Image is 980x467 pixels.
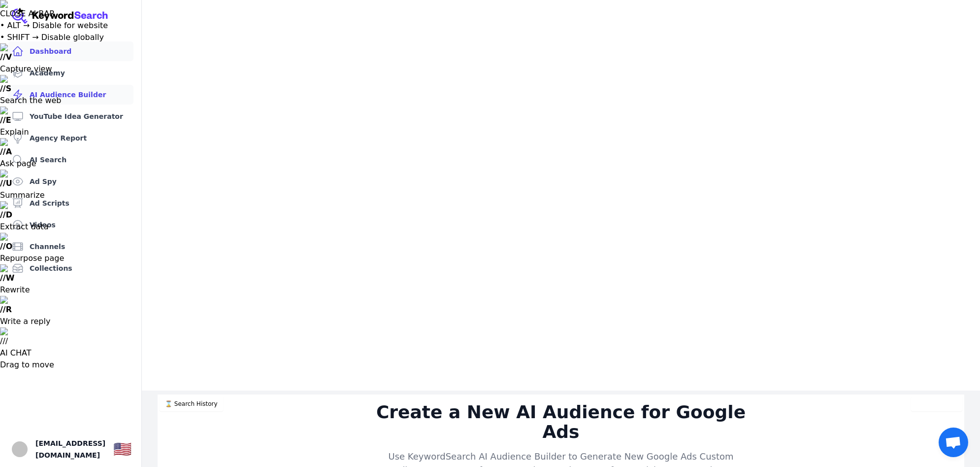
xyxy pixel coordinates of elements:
[113,440,131,458] div: 🇺🇸
[372,402,750,442] h2: Create a New AI Audience for Google Ads
[35,437,105,461] span: [EMAIL_ADDRESS][DOMAIN_NAME]
[113,439,131,459] button: 🇺🇸
[939,428,968,457] div: Open chat
[160,396,223,411] button: ⌛️ Search History
[12,441,28,457] button: Open user button
[911,396,962,411] button: Video Tutorial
